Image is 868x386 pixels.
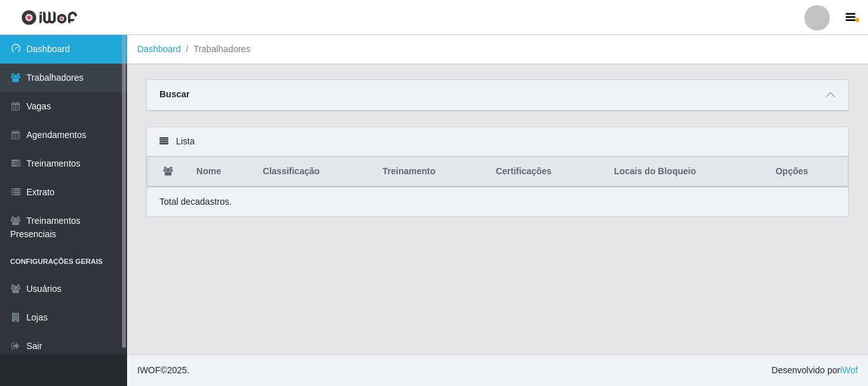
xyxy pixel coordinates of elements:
[840,365,858,375] a: iWof
[255,157,376,187] th: Classificação
[137,364,189,377] span: © 2025 .
[189,157,255,187] th: Nome
[127,35,868,64] nav: breadcrumb
[606,157,768,187] th: Locais do Bloqueio
[181,43,251,56] li: Trabalhadores
[159,89,189,99] strong: Buscar
[137,44,181,54] a: Dashboard
[21,10,78,25] img: CoreUI Logo
[488,157,606,187] th: Certificações
[159,195,232,209] p: Total de cadastros.
[771,364,858,377] span: Desenvolvido por
[768,157,848,187] th: Opções
[137,365,161,375] span: IWOF
[375,157,488,187] th: Treinamento
[147,127,848,156] div: Lista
